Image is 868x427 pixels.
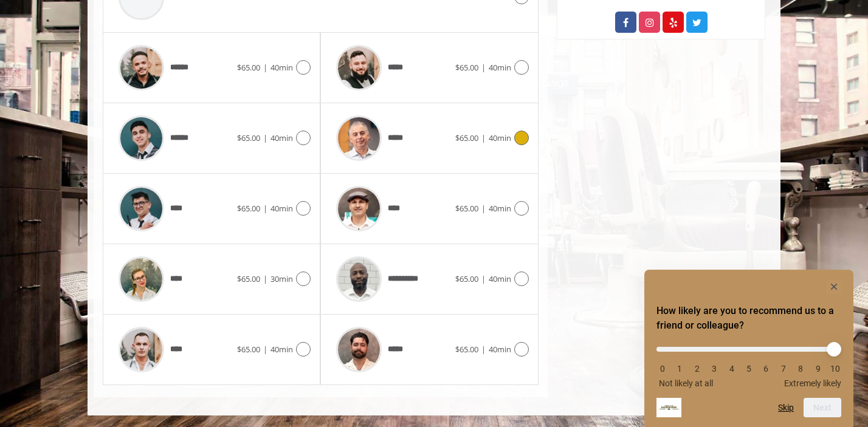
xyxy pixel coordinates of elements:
span: Not likely at all [659,378,713,388]
span: | [481,344,486,355]
li: 0 [656,364,669,374]
li: 5 [743,364,755,374]
span: 40min [270,203,293,214]
div: How likely are you to recommend us to a friend or colleague? Select an option from 0 to 10, with ... [656,279,841,417]
span: 40min [489,273,511,284]
button: Next question [804,398,841,417]
span: | [481,273,486,284]
span: 30min [270,273,293,284]
span: $65.00 [237,62,260,73]
span: 40min [489,62,511,73]
li: 1 [673,364,686,374]
span: $65.00 [455,203,478,214]
li: 4 [726,364,738,374]
span: $65.00 [455,344,478,355]
li: 3 [708,364,720,374]
span: $65.00 [455,132,478,143]
button: Skip [778,403,794,412]
span: | [481,203,486,214]
li: 8 [794,364,807,374]
li: 9 [812,364,824,374]
span: 40min [489,344,511,355]
span: | [263,203,267,214]
li: 2 [691,364,703,374]
li: 7 [777,364,790,374]
span: | [481,132,486,143]
span: Extremely likely [784,378,841,388]
span: | [263,62,267,73]
span: $65.00 [237,273,260,284]
span: 40min [489,132,511,143]
span: 40min [270,132,293,143]
li: 10 [829,364,841,374]
span: 40min [270,62,293,73]
span: $65.00 [237,132,260,143]
span: | [263,273,267,284]
span: 40min [489,203,511,214]
li: 6 [760,364,772,374]
span: | [263,344,267,355]
span: $65.00 [237,344,260,355]
span: | [481,62,486,73]
span: $65.00 [455,62,478,73]
span: $65.00 [237,203,260,214]
button: Hide survey [827,279,841,294]
h2: How likely are you to recommend us to a friend or colleague? Select an option from 0 to 10, with ... [656,304,841,333]
span: 40min [270,344,293,355]
span: $65.00 [455,273,478,284]
div: How likely are you to recommend us to a friend or colleague? Select an option from 0 to 10, with ... [656,338,841,388]
span: | [263,132,267,143]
